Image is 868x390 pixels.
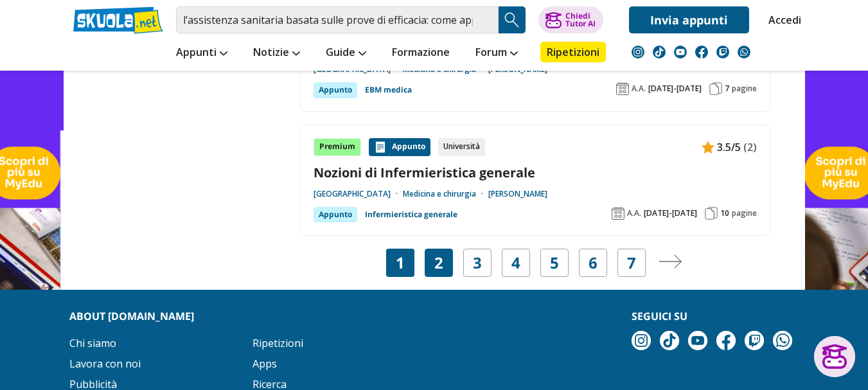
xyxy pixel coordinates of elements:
img: WhatsApp [773,331,792,350]
img: Cerca appunti, riassunti o versioni [502,10,522,30]
a: Notizie [250,42,303,65]
div: Università [438,138,485,156]
a: Appunti [173,42,231,65]
span: A.A. [632,84,646,94]
a: Formazione [389,42,453,65]
span: [DATE]-[DATE] [644,208,697,218]
span: pagine [732,84,757,94]
a: EBM medica [365,82,412,98]
img: Pagina successiva [659,254,682,269]
nav: Navigazione pagine [300,249,770,277]
img: tiktok [660,331,679,350]
img: twitch [716,46,729,58]
img: tiktok [653,46,666,58]
span: 10 [720,208,729,218]
img: twitch [745,331,764,350]
a: [GEOGRAPHIC_DATA] [314,189,403,199]
span: [DATE]-[DATE] [648,84,702,94]
img: Appunti contenuto [374,141,387,154]
a: Nozioni di Infermieristica generale [314,164,757,181]
strong: About [DOMAIN_NAME] [69,309,194,323]
img: Pagine [705,207,718,220]
span: pagine [732,208,757,218]
img: facebook [695,46,708,58]
a: Pagina successiva [659,254,682,272]
a: Invia appunti [629,6,749,33]
img: WhatsApp [738,46,750,58]
div: Appunto [369,138,430,156]
div: Appunto [314,207,357,222]
a: Guide [323,42,369,65]
a: Ripetizioni [540,42,606,62]
img: youtube [674,46,687,58]
img: instagram [632,46,644,58]
span: A.A. [627,208,641,218]
a: Accedi [768,6,795,33]
span: 3.5/5 [717,139,741,155]
a: 2 [434,254,443,272]
strong: Seguici su [632,309,687,323]
span: (2) [743,139,757,155]
a: 4 [511,254,520,272]
img: instagram [632,331,651,350]
a: Ripetizioni [252,336,303,350]
img: Appunti contenuto [702,141,714,154]
button: Search Button [499,6,526,33]
a: Chi siamo [69,336,116,350]
div: Chiedi Tutor AI [565,12,596,28]
span: 7 [725,84,729,94]
img: facebook [716,331,736,350]
input: Cerca appunti, riassunti o versioni [176,6,499,33]
a: Lavora con noi [69,357,141,371]
a: 3 [473,254,482,272]
div: Premium [314,138,361,156]
a: Medicina e chirurgia [403,189,488,199]
span: 1 [396,254,405,272]
img: Anno accademico [616,82,629,95]
a: Forum [472,42,521,65]
img: youtube [688,331,707,350]
img: Pagine [709,82,722,95]
a: [PERSON_NAME] [488,189,547,199]
a: 6 [589,254,598,272]
div: Appunto [314,82,357,98]
a: Infermieristica generale [365,207,457,222]
a: Apps [252,357,277,371]
a: 7 [627,254,636,272]
img: Anno accademico [612,207,624,220]
button: ChiediTutor AI [538,6,603,33]
a: 5 [550,254,559,272]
